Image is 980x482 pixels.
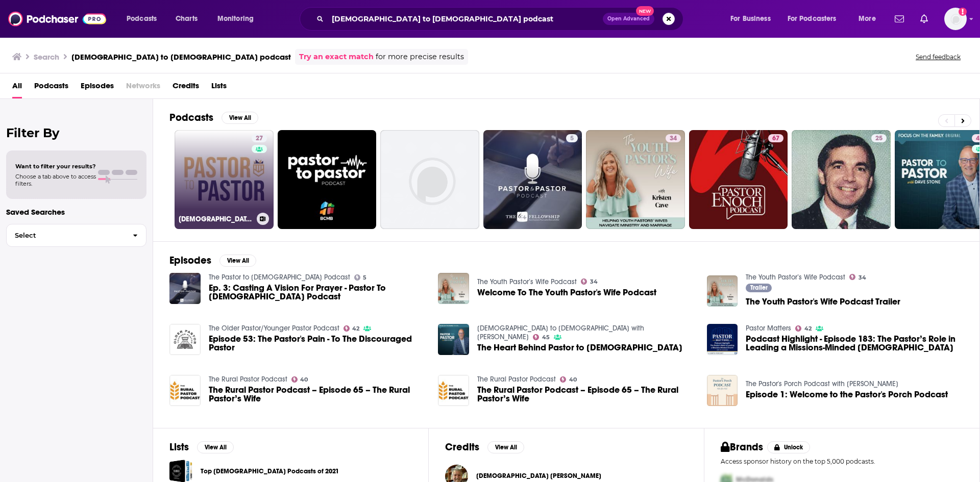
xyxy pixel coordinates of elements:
button: View All [219,255,256,267]
img: The Rural Pastor Podcast – Episode 65 – The Rural Pastor’s Wife [438,375,469,406]
a: CreditsView All [445,441,524,453]
a: The Rural Pastor Podcast [209,375,287,384]
h2: Episodes [169,254,211,267]
button: Unlock [767,441,811,453]
button: open menu [851,11,889,27]
button: Open AdvancedNew [603,13,654,25]
img: User Profile [944,8,967,30]
span: Episodes [81,78,114,98]
a: The Older Pastor/Younger Pastor Podcast [209,324,339,333]
span: More [859,12,876,26]
span: 5 [570,134,574,144]
span: 34 [670,134,677,144]
img: The Heart Behind Pastor to Pastor [438,324,469,355]
h3: [DEMOGRAPHIC_DATA] To [DEMOGRAPHIC_DATA] Podcast [179,215,253,223]
a: 34 [586,130,685,229]
input: Search podcasts, credits, & more... [328,11,603,27]
a: Podcasts [34,78,68,98]
h2: Credits [445,441,479,453]
p: Access sponsor history on the top 5,000 podcasts. [721,458,963,465]
img: Podcast Highlight - Episode 183: The Pastor’s Role in Leading a Missions-Minded Church [707,324,738,355]
span: for more precise results [376,51,464,63]
span: 34 [859,275,866,280]
h3: [DEMOGRAPHIC_DATA] to [DEMOGRAPHIC_DATA] podcast [71,52,291,62]
span: New [636,6,654,16]
a: Podcast Highlight - Episode 183: The Pastor’s Role in Leading a Missions-Minded Church [746,335,963,352]
span: 40 [569,377,577,382]
a: 5 [483,130,582,229]
button: Select [6,224,146,247]
span: 45 [542,335,550,340]
div: Search podcasts, credits, & more... [309,7,693,31]
button: View All [487,441,524,453]
a: Pastor Terry Nightingale [476,472,601,480]
a: Episode 1: Welcome to the Pastor's Porch Podcast [746,390,948,399]
span: [DEMOGRAPHIC_DATA] [PERSON_NAME] [476,472,601,480]
a: Credits [173,78,199,98]
a: The Heart Behind Pastor to Pastor [477,343,682,352]
p: Saved Searches [6,207,146,217]
span: Want to filter your results? [15,163,96,170]
a: Ep. 3: Casting A Vision For Prayer - Pastor To Pastor Podcast [209,284,426,301]
a: 45 [533,334,550,340]
span: 34 [590,280,598,284]
a: All [12,78,22,98]
a: Pastor to Pastor with Dave Stone [477,324,644,341]
a: 42 [795,325,812,332]
svg: Add a profile image [959,8,967,16]
img: Podchaser - Follow, Share and Rate Podcasts [8,9,106,29]
a: Top [DEMOGRAPHIC_DATA] Podcasts of 2021 [201,466,339,477]
a: 40 [291,376,308,383]
a: Try an exact match [299,51,374,63]
a: 5 [566,134,578,142]
span: The Rural Pastor Podcast – Episode 65 – The Rural Pastor’s Wife [209,386,426,403]
span: 5 [363,275,366,280]
span: Monitoring [217,12,254,26]
a: The Youth Pastor's Wife Podcast Trailer [746,297,900,306]
a: 25 [871,134,887,142]
img: The Rural Pastor Podcast – Episode 65 – The Rural Pastor’s Wife [169,375,201,406]
span: Trailer [750,285,768,291]
img: Welcome To The Youth Pastor's Wife Podcast [438,273,469,304]
a: 34 [849,274,866,280]
span: 42 [352,326,359,331]
a: 67 [689,130,788,229]
a: Episode 53: The Pastor's Pain - To The Discouraged Pastor [209,335,426,352]
span: Choose a tab above to access filters. [15,173,96,187]
a: 34 [666,134,681,142]
a: Episode 53: The Pastor's Pain - To The Discouraged Pastor [169,324,201,355]
span: 40 [300,377,308,382]
a: The Rural Pastor Podcast – Episode 65 – The Rural Pastor’s Wife [477,386,695,403]
button: open menu [119,11,170,27]
a: 27[DEMOGRAPHIC_DATA] To [DEMOGRAPHIC_DATA] Podcast [175,130,274,229]
a: Show notifications dropdown [891,10,908,28]
a: Show notifications dropdown [916,10,932,28]
span: Charts [176,12,198,26]
img: Ep. 3: Casting A Vision For Prayer - Pastor To Pastor Podcast [169,273,201,304]
h2: Brands [721,441,763,453]
span: Podcast Highlight - Episode 183: The Pastor’s Role in Leading a Missions-Minded [DEMOGRAPHIC_DATA] [746,335,963,352]
span: Welcome To The Youth Pastor's Wife Podcast [477,288,656,297]
a: The Youth Pastor’s Wife Podcast [746,273,845,282]
img: The Youth Pastor's Wife Podcast Trailer [707,275,738,307]
span: Networks [126,78,160,98]
img: Episode 1: Welcome to the Pastor's Porch Podcast [707,375,738,406]
span: Ep. 3: Casting A Vision For Prayer - Pastor To [DEMOGRAPHIC_DATA] Podcast [209,284,426,301]
a: 42 [344,325,360,332]
span: Open Advanced [607,16,650,21]
span: 27 [256,134,263,144]
span: 25 [875,134,883,144]
button: View All [197,441,234,453]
